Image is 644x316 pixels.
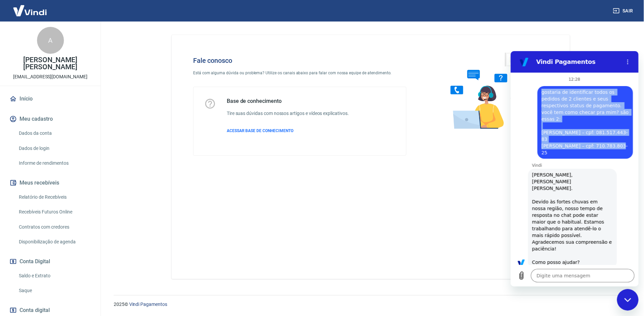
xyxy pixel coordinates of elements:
[16,126,93,140] a: Dados da conta
[511,51,639,286] iframe: Janela de mensagens
[227,128,293,133] span: ACESSAR BASE DE CONHECIMENTO
[227,128,349,134] a: ACESSAR BASE DE CONHECIMENTO
[8,91,93,106] a: Início
[8,175,93,190] button: Meus recebíveis
[37,27,64,54] div: A
[437,46,539,135] img: Fale conosco
[16,269,93,283] a: Saldo e Extrato
[16,142,93,155] a: Dados de login
[16,190,93,204] a: Relatório de Recebíveis
[16,235,93,249] a: Disponibilização de agenda
[16,156,93,170] a: Informe de rendimentos
[16,284,93,298] a: Saque
[8,0,52,21] img: Vindi
[193,56,406,65] h4: Fale conosco
[13,73,87,80] p: [EMAIL_ADDRESS][DOMAIN_NAME]
[612,5,636,17] button: Sair
[20,306,50,315] span: Conta digital
[8,112,93,126] button: Meu cadastro
[114,301,628,308] p: 2025 ©
[227,110,349,117] h6: Tire suas dúvidas com nossos artigos e vídeos explicativos.
[8,254,93,269] button: Conta Digital
[5,56,95,71] p: [PERSON_NAME] [PERSON_NAME]
[16,205,93,219] a: Recebíveis Futuros Online
[193,70,406,76] p: Está com alguma dúvida ou problema? Utilize os canais abaixo para falar com nossa equipe de atend...
[227,98,349,105] h5: Base de conhecimento
[129,302,167,307] a: Vindi Pagamentos
[617,289,639,311] iframe: Botão para abrir a janela de mensagens, conversa em andamento
[16,220,93,234] a: Contratos com credores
